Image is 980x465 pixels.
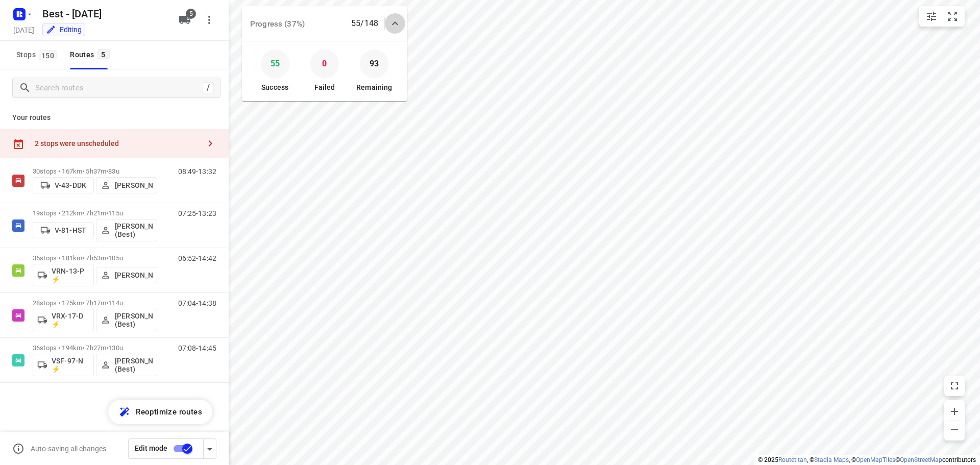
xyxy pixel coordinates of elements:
[33,209,157,217] p: 19 stops • 212km • 7h21m
[178,299,216,307] p: 07:04-14:38
[33,309,94,331] button: VRX-17-D ⚡
[136,405,202,419] span: Reoptimize routes
[314,82,335,93] p: Failed
[108,344,123,352] span: 130u
[178,344,216,352] p: 07:08-14:45
[33,177,94,193] button: V-43-DDK
[856,456,895,463] a: OpenMapTiles
[33,299,157,307] p: 28 stops • 175km • 7h17m
[108,167,119,175] span: 83u
[261,82,288,93] p: Success
[108,400,212,424] button: Reoptimize routes
[186,9,196,19] span: 5
[12,112,216,123] p: Your routes
[900,456,942,463] a: OpenStreetMap
[199,10,219,30] button: More
[322,56,327,71] p: 0
[39,50,57,60] span: 150
[33,344,157,352] p: 36 stops • 194km • 7h27m
[96,267,157,283] button: [PERSON_NAME]
[106,209,108,217] span: •
[33,222,94,238] button: V-81-HST
[33,264,94,286] button: VRN-13-P ⚡
[108,254,123,262] span: 105u
[814,456,849,463] a: Stadia Maps
[96,177,157,193] button: [PERSON_NAME]
[271,56,280,71] p: 55
[96,219,157,241] button: [PERSON_NAME] (Best)
[31,445,106,453] p: Auto-saving all changes
[33,254,157,262] p: 35 stops • 181km • 7h53m
[135,444,167,452] span: Edit mode
[38,6,170,22] h5: Best - [DATE]
[35,139,200,148] div: 2 stops were unscheduled
[778,456,807,463] a: Routetitan
[356,82,392,93] p: Remaining
[178,167,216,176] p: 08:49-13:32
[106,299,108,307] span: •
[52,312,89,328] p: VRX-17-D ⚡
[55,181,86,189] p: V-43-DDK
[203,82,214,93] div: /
[9,24,38,36] h5: [DATE]
[55,226,86,234] p: V-81-HST
[942,6,963,27] button: Fit zoom
[46,25,82,35] div: You are currently in edit mode.
[921,6,942,27] button: Map settings
[52,357,89,373] p: VSF-97-N ⚡
[175,10,195,30] button: 5
[33,354,94,376] button: VSF-97-N ⚡
[35,80,203,96] input: Search routes
[106,254,108,262] span: •
[96,309,157,331] button: [PERSON_NAME] (Best)
[70,48,112,61] div: Routes
[97,49,110,59] span: 5
[106,167,108,175] span: •
[115,271,153,279] p: [PERSON_NAME]
[33,167,157,175] p: 30 stops • 167km • 5h37m
[108,299,123,307] span: 114u
[204,442,216,455] div: Driver app settings
[250,19,305,29] span: Progress (37%)
[106,344,108,352] span: •
[115,222,153,238] p: [PERSON_NAME] (Best)
[242,6,407,41] div: Progress (37%)55/148
[52,267,89,283] p: VRN-13-P ⚡
[919,6,965,27] div: small contained button group
[370,56,379,71] p: 93
[16,48,60,61] span: Stops
[115,181,153,189] p: [PERSON_NAME]
[351,17,378,30] p: 55/148
[96,354,157,376] button: [PERSON_NAME] (Best)
[178,209,216,217] p: 07:25-13:23
[178,254,216,262] p: 06:52-14:42
[758,456,976,463] li: © 2025 , © , © © contributors
[115,357,153,373] p: [PERSON_NAME] (Best)
[115,312,153,328] p: [PERSON_NAME] (Best)
[108,209,123,217] span: 115u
